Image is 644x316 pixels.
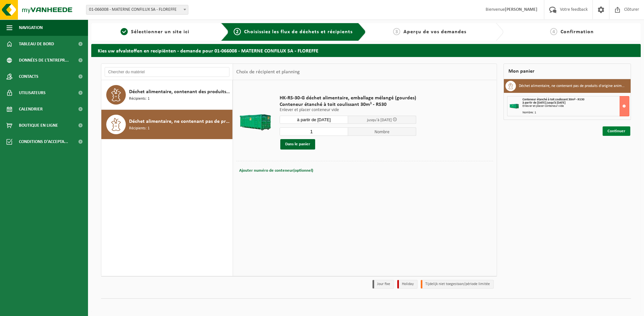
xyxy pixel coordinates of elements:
div: Choix de récipient et planning [233,64,303,80]
div: Nombre: 1 [523,111,629,114]
button: Dans le panier [280,139,315,150]
h2: Kies uw afvalstoffen en recipiënten - demande pour 01-066008 - MATERNE CONFILUX SA - FLOREFFE [91,44,641,57]
span: Navigation [19,20,43,36]
span: HK-RS-30-G déchet alimentaire, emballage mélangé (gourdes) [280,95,416,101]
li: Holiday [397,280,417,289]
span: Confirmation [561,29,594,35]
li: Jour fixe [373,280,394,289]
span: 4 [550,28,557,35]
span: Conteneur étanché à toit coulissant 30m³ - RS30 [280,101,416,108]
span: Sélectionner un site ici [131,29,189,35]
span: Tableau de bord [19,36,54,52]
span: Calendrier [19,101,43,117]
li: Tijdelijk niet toegestaan/période limitée [421,280,494,289]
span: Utilisateurs [19,85,46,101]
span: Conteneur étanché à toit coulissant 30m³ - RS30 [523,98,585,101]
span: Récipients: 1 [129,125,150,132]
span: Boutique en ligne [19,117,58,134]
button: Ajouter numéro de conteneur(optionnel) [239,166,314,175]
button: Déchet alimentaire, contenant des produits d'origine animale, emballage mélangé (sans verre), cat... [101,80,233,110]
span: 2 [234,28,241,35]
span: 01-066008 - MATERNE CONFILUX SA - FLOREFFE [86,5,188,15]
input: Sélectionnez date [280,116,348,124]
strong: [PERSON_NAME] [505,7,537,12]
span: Ajouter numéro de conteneur(optionnel) [239,168,313,173]
span: 3 [393,28,400,35]
p: Enlever et placer conteneur vide [280,108,416,112]
span: Contacts [19,68,38,85]
a: Continuer [603,126,630,136]
h3: Déchet alimentaire, ne contenant pas de produits d'origine animale, emballage mélangé (excepté ve... [519,81,626,91]
span: Déchet alimentaire, ne contenant pas de produits d'origine animale, emballage mélangé (excepté ve... [129,118,231,125]
input: Chercher du matériel [105,67,229,77]
span: 01-066008 - MATERNE CONFILUX SA - FLOREFFE [86,5,188,14]
a: 1Sélectionner un site ici [95,28,216,36]
span: Déchet alimentaire, contenant des produits d'origine animale, emballage mélangé (sans verre), cat 3 [129,88,231,96]
span: Récipients: 1 [129,96,150,102]
span: Choisissiez les flux de déchets et récipients [244,29,353,35]
span: Conditions d'accepta... [19,134,68,150]
span: jusqu'à [DATE] [367,118,392,122]
strong: à partir de [DATE] jusqu'à [DATE] [523,101,566,105]
span: Nombre [348,127,417,136]
span: Données de l'entrepr... [19,52,69,68]
span: Aperçu de vos demandes [403,29,466,35]
span: 1 [121,28,128,35]
button: Déchet alimentaire, ne contenant pas de produits d'origine animale, emballage mélangé (excepté ve... [101,110,233,139]
div: Mon panier [504,64,631,79]
div: Enlever et placer conteneur vide [523,105,629,108]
